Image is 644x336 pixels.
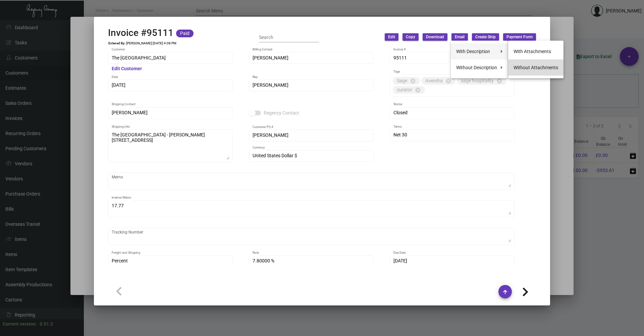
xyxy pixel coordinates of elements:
div: Current version: [3,321,37,328]
button: With Description [451,43,508,59]
button: Without Description [451,59,508,76]
div: 0.51.2 [40,321,53,328]
button: Without Attachments [508,59,563,76]
button: With Attachments [508,43,563,59]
